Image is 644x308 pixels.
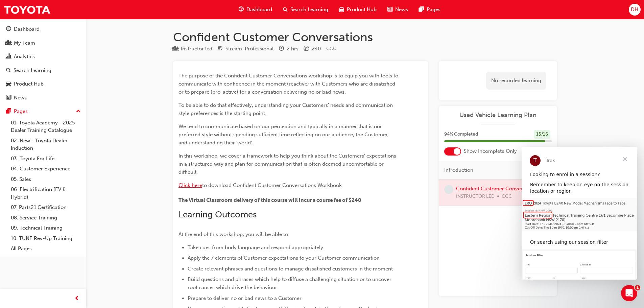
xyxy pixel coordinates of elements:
[181,45,212,53] div: Instructor led
[395,6,408,14] span: News
[14,67,51,74] div: Search Learning
[283,5,288,14] span: search-icon
[173,30,557,45] h1: Confident Customer Conversations
[382,3,413,17] a: news-iconNews
[631,6,638,14] span: DH
[14,25,40,33] div: Dashboard
[444,166,473,174] span: Introduction
[444,131,478,138] span: 94 % Completed
[173,46,178,52] span: learningResourceType_INSTRUCTOR_LED-icon
[3,78,84,90] a: Product Hub
[290,6,328,14] span: Search Learning
[3,23,84,35] a: Dashboard
[629,4,641,16] button: DH
[178,102,394,116] span: To be able to do that effectively, understanding your Customers' needs and communication style pr...
[239,5,244,14] span: guage-icon
[178,123,390,146] span: We tend to communicate based on our perception and typically in a manner that is our preferred st...
[3,37,84,49] a: My Team
[14,39,35,47] div: My Team
[8,213,84,223] a: 08. Service Training
[279,45,299,53] div: Duration
[246,6,272,14] span: Dashboard
[6,26,11,32] span: guage-icon
[464,147,517,155] span: Show Incomplete Only
[8,223,84,233] a: 09. Technical Training
[522,147,637,280] iframe: Intercom live chat message
[8,118,84,136] a: 01. Toyota Academy - 2025 Dealer Training Catalogue
[304,46,309,52] span: money-icon
[304,45,321,53] div: Price
[3,22,84,105] button: DashboardMy TeamAnalyticsSearch LearningProduct HubNews
[419,5,424,14] span: pages-icon
[334,3,382,17] a: car-iconProduct Hub
[218,45,273,53] div: Stream
[3,105,84,118] button: Pages
[218,46,223,52] span: target-icon
[178,197,361,203] span: The Virtual Classroom delivery of this course will incur a course fee of $240
[178,209,257,220] span: Learning Outcomes
[413,3,446,17] a: pages-iconPages
[621,285,637,301] iframe: Intercom live chat
[188,276,393,290] span: Build questions and phrases which help to diffuse a challenging situation or to uncover root caus...
[8,202,84,213] a: 07. Parts21 Certification
[8,164,84,174] a: 04. Customer Experience
[6,109,11,115] span: pages-icon
[8,136,84,153] a: 02. New - Toyota Dealer Induction
[8,184,84,202] a: 06. Electrification (EV & Hybrid)
[14,80,44,88] div: Product Hub
[188,295,302,301] span: Prepare to deliver no or bad news to a Customer
[3,92,84,104] a: News
[202,182,342,188] span: to download Confident Customer Conversations Workbook
[74,294,79,303] span: prev-icon
[8,153,84,164] a: 03. Toyota For Life
[279,46,284,52] span: clock-icon
[8,233,84,244] a: 10. TUNE Rev-Up Training
[14,94,27,102] div: News
[635,285,640,290] span: 1
[233,3,278,17] a: guage-iconDashboard
[486,72,546,90] div: No recorded learning
[178,73,400,95] span: The purpose of the Confident Customer Conversations workshop is to equip you with tools to commun...
[8,174,84,185] a: 05. Sales
[173,45,212,53] div: Type
[6,54,11,60] span: chart-icon
[278,3,334,17] a: search-iconSearch Learning
[8,243,84,254] a: All Pages
[3,64,84,77] a: Search Learning
[3,2,51,17] img: Trak
[188,244,323,251] span: Take cues from body language and respond appropriately
[347,6,377,14] span: Product Hub
[188,255,380,261] span: Apply the 7 elements of Customer expectations to your Customer communication
[339,5,344,14] span: car-icon
[444,111,552,119] a: Used Vehicle Learning Plan
[76,107,81,116] span: up-icon
[6,40,11,46] span: people-icon
[326,46,336,51] span: Learning resource code
[178,231,289,237] span: At the end of this workshop, you will be able to:
[14,53,35,61] div: Analytics
[14,108,28,115] div: Pages
[6,68,11,74] span: search-icon
[427,6,440,14] span: Pages
[6,81,11,87] span: car-icon
[6,95,11,101] span: news-icon
[225,45,273,53] div: Stream: Professional
[312,45,321,53] div: 240
[3,50,84,63] a: Analytics
[178,182,202,188] a: Click here
[188,266,393,272] span: Create relevant phrases and questions to manage dissatisfied customers in the moment
[444,185,453,194] span: learningRecordVerb_NONE-icon
[178,153,398,175] span: In this workshop, we cover a framework to help you think about the Customers' expectations in a s...
[287,45,299,53] div: 2 hrs
[534,130,550,139] div: 15 / 16
[387,5,392,14] span: news-icon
